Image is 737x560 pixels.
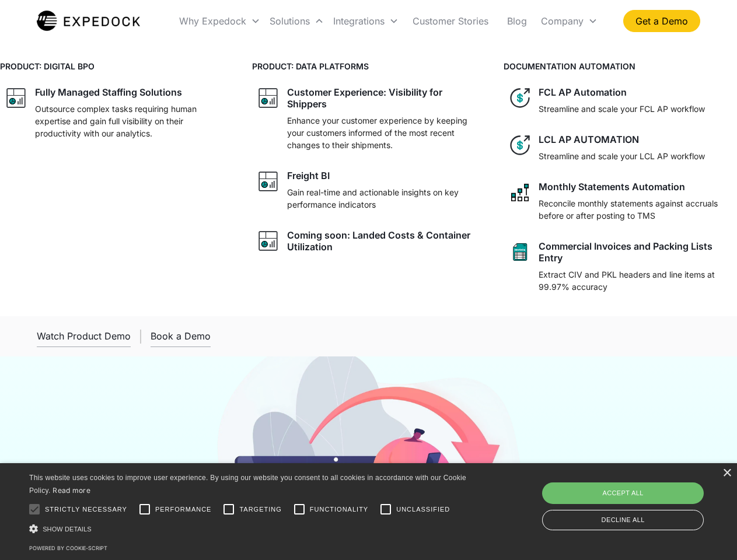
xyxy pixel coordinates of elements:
a: Book a Demo [151,325,211,347]
h4: PRODUCT: DATA PLATFORMS [252,60,485,72]
div: Coming soon: Landed Costs & Container Utilization [287,229,481,253]
div: Solutions [270,15,310,27]
a: dollar iconFCL AP AutomationStreamline and scale your FCL AP workflow [504,82,737,120]
img: graph icon [5,86,28,110]
p: Gain real-time and actionable insights on key performance indicators [287,186,481,211]
p: Enhance your customer experience by keeping your customers informed of the most recent changes to... [287,114,481,151]
a: network like iconMonthly Statements AutomationReconcile monthly statements against accruals befor... [504,176,737,226]
p: Streamline and scale your LCL AP workflow [539,150,705,162]
a: graph iconFreight BIGain real-time and actionable insights on key performance indicators [252,165,485,215]
a: graph iconComing soon: Landed Costs & Container Utilization [252,225,485,257]
div: Commercial Invoices and Packing Lists Entry [539,240,732,264]
p: Reconcile monthly statements against accruals before or after posting to TMS [539,197,732,222]
div: Why Expedock [174,1,265,41]
span: Functionality [310,505,368,514]
a: open lightbox [37,325,131,347]
img: Expedock Logo [37,9,140,33]
img: graph icon [257,229,280,253]
img: graph icon [257,170,280,193]
img: graph icon [257,86,280,110]
img: dollar icon [508,134,532,157]
span: This website uses cookies to improve user experience. By using our website you consent to all coo... [29,474,466,495]
span: Targeting [239,505,281,514]
span: Performance [155,505,212,514]
div: Company [541,15,584,27]
a: Read more [53,486,90,495]
a: graph iconCustomer Experience: Visibility for ShippersEnhance your customer experience by keeping... [252,82,485,156]
h4: DOCUMENTATION AUTOMATION [504,60,737,72]
a: dollar iconLCL AP AUTOMATIONStreamline and scale your LCL AP workflow [504,129,737,167]
a: Get a Demo [623,10,700,32]
div: Watch Product Demo [37,330,131,342]
div: LCL AP AUTOMATION [539,134,639,145]
div: Fully Managed Staffing Solutions [35,86,182,98]
a: sheet iconCommercial Invoices and Packing Lists EntryExtract CIV and PKL headers and line items a... [504,236,737,297]
img: sheet icon [508,240,532,264]
img: dollar icon [508,86,532,110]
div: Why Expedock [179,15,246,27]
iframe: Chat Widget [543,434,737,560]
div: Book a Demo [151,330,211,342]
div: Freight BI [287,170,330,181]
div: Integrations [329,1,403,41]
div: Monthly Statements Automation [539,181,685,192]
a: Powered by cookie-script [29,545,107,551]
div: FCL AP Automation [539,86,627,98]
p: Streamline and scale your FCL AP workflow [539,103,705,115]
p: Extract CIV and PKL headers and line items at 99.97% accuracy [539,268,732,293]
span: Strictly necessary [45,505,127,514]
div: Company [536,1,602,41]
span: Show details [43,526,92,533]
span: Unclassified [396,505,450,514]
div: Show details [29,523,470,535]
a: Blog [498,1,536,41]
div: Solutions [265,1,329,41]
div: Integrations [333,15,385,27]
img: network like icon [508,181,532,204]
div: Customer Experience: Visibility for Shippers [287,86,481,110]
p: Outsource complex tasks requiring human expertise and gain full visibility on their productivity ... [35,103,229,139]
a: home [37,9,140,33]
a: Customer Stories [403,1,498,41]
